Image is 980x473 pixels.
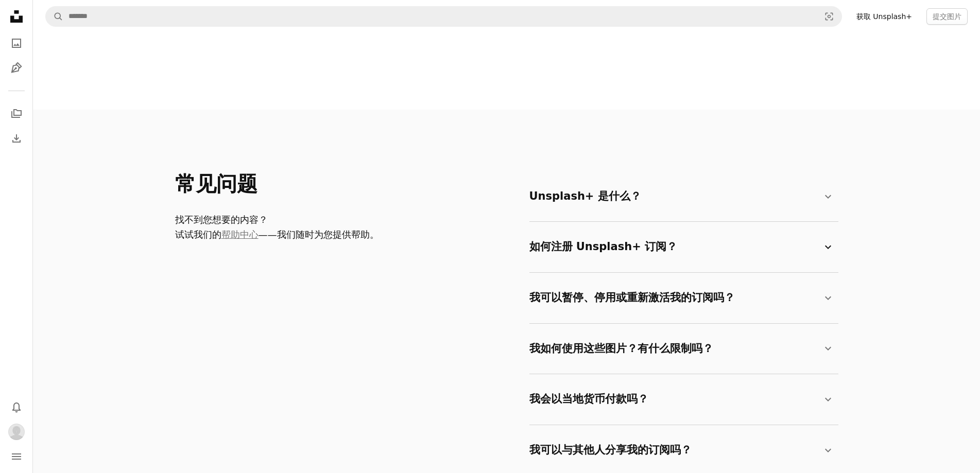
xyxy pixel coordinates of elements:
[6,6,27,29] a: 首页 — Unsplash
[529,393,648,405] font: 我会以当地货币付款吗？
[529,281,834,315] summary: 我可以暂停、停用或重新激活我的订阅吗？
[529,291,735,304] font: 我可以暂停、停用或重新激活我的订阅吗？
[6,446,27,467] button: 菜单
[175,214,268,225] font: 找不到您想要的内容？
[926,8,968,25] button: 提交图片
[6,128,27,149] a: 下载历史记录
[850,8,918,25] a: 获取 Unsplash+
[175,229,221,240] font: 试试我们的
[46,7,63,26] button: 搜索 Unsplash
[45,6,842,27] form: 在全站范围内查找视觉效果
[259,229,379,240] font: ——我们随时为您提供帮助。
[529,433,834,467] summary: 我可以与其他人分享我的订阅吗？
[933,12,961,21] font: 提交图片
[529,240,678,253] font: 如何注册 Unsplash+ 订阅？
[529,180,834,214] summary: Unsplash+ 是什么？
[856,12,912,21] font: 获取 Unsplash+
[817,7,841,26] button: Visual search
[529,342,713,355] font: 我如何使用这些图片？有什么限制吗？
[6,103,27,124] a: 收藏
[6,397,27,417] button: 通知
[8,424,25,440] img: 用户 fu bai 的头像
[6,422,27,442] button: 轮廓
[529,230,834,264] summary: 如何注册 Unsplash+ 订阅？
[529,190,641,202] font: Unsplash+ 是什么？
[221,229,259,240] a: 帮助中心
[6,33,27,54] a: 照片
[6,58,27,78] a: 插图
[175,172,257,196] font: 常见问题
[529,332,834,366] summary: 我如何使用这些图片？有什么限制吗？
[529,382,834,416] summary: 我会以当地货币付款吗？
[529,444,692,456] font: 我可以与其他人分享我的订阅吗？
